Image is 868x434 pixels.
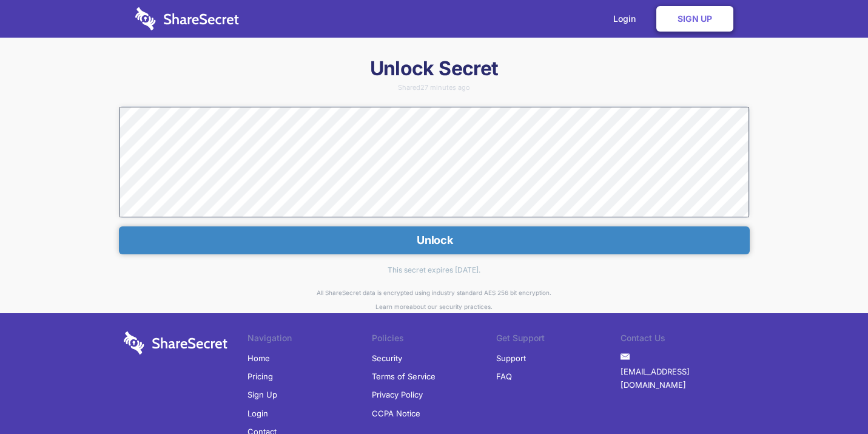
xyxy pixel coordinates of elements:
[621,362,745,395] a: [EMAIL_ADDRESS][DOMAIN_NAME]
[124,331,227,354] img: logo-wordmark-white-trans-d4663122ce5f474addd5e946df7df03e33cb6a1c49d2221995e7729f52c070b2.svg
[119,286,750,313] div: All ShareSecret data is encrypted using industry standard AES 256 bit encryption. about our secur...
[372,367,436,385] a: Terms of Service
[375,303,409,310] a: Learn more
[372,331,496,348] li: Policies
[119,226,750,254] button: Unlock
[496,331,621,348] li: Get Support
[496,367,512,385] a: FAQ
[372,349,402,367] a: Security
[247,331,372,348] li: Navigation
[247,367,273,385] a: Pricing
[656,6,733,32] a: Sign Up
[135,7,239,30] img: logo-wordmark-white-trans-d4663122ce5f474addd5e946df7df03e33cb6a1c49d2221995e7729f52c070b2.svg
[496,349,526,367] a: Support
[119,56,750,81] h1: Unlock Secret
[247,404,268,422] a: Login
[372,404,420,422] a: CCPA Notice
[807,373,853,419] iframe: Drift Widget Chat Controller
[621,331,745,348] li: Contact Us
[247,349,270,367] a: Home
[119,84,750,91] div: Shared 27 minutes ago
[372,385,423,404] a: Privacy Policy
[247,385,277,404] a: Sign Up
[119,254,750,286] div: This secret expires [DATE].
